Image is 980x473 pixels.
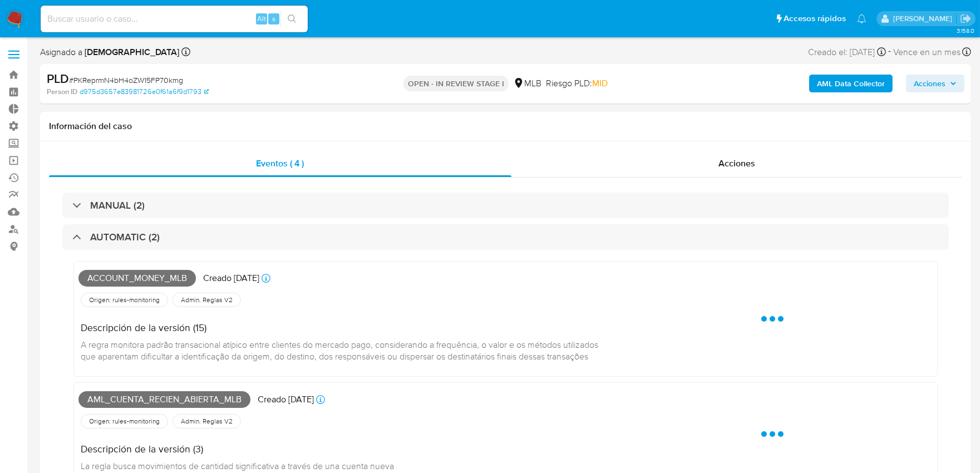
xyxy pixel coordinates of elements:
span: Account_money_mlb [78,270,196,287]
b: Person ID [47,87,77,97]
span: Origen: rules-monitoring [88,295,161,304]
span: Origen: rules-monitoring [88,417,161,426]
span: La regla busca movimientos de cantidad significativa a través de una cuenta nueva [81,460,394,472]
span: Accesos rápidos [784,13,846,24]
span: s [272,13,275,24]
span: Admin. Reglas V2 [180,295,234,304]
button: search-icon [280,11,303,27]
div: AUTOMATIC (2) [62,224,949,250]
p: sandra.chabay@mercadolibre.com [893,13,956,24]
span: MID [592,77,608,90]
h3: MANUAL (2) [90,199,145,211]
p: OPEN - IN REVIEW STAGE I [403,76,509,91]
span: # PKReprmN4bH4oZW15FP70kmg [69,75,183,86]
p: Creado [DATE] [203,272,259,284]
span: Vence en un mes [893,46,961,58]
b: PLD [47,70,69,87]
button: Acciones [906,75,964,92]
b: AML Data Collector [817,75,885,92]
span: A regra monitora padrão transacional atípico entre clientes do mercado pago, considerando a frequ... [81,338,600,363]
span: Riesgo PLD: [546,77,608,90]
button: AML Data Collector [809,75,893,92]
div: MANUAL (2) [62,193,949,218]
a: Notificaciones [857,14,866,23]
span: Asignado a [40,46,179,58]
h1: Información del caso [49,121,962,132]
h4: Descripción de la versión (3) [81,443,394,455]
span: Alt [257,13,266,24]
span: Eventos ( 4 ) [256,157,304,170]
input: Buscar usuario o caso... [41,12,308,26]
p: Creado [DATE] [258,393,314,406]
h3: AUTOMATIC (2) [90,231,160,243]
div: MLB [513,77,541,90]
span: Admin. Reglas V2 [180,417,234,426]
b: [DEMOGRAPHIC_DATA] [82,46,179,58]
a: Salir [960,13,972,24]
span: Acciones [914,75,945,92]
a: d975d3657e83981726e0f61a6f9d1793 [80,87,209,97]
span: Aml_cuenta_recien_abierta_mlb [78,391,250,408]
span: - [888,45,891,60]
span: Acciones [718,157,755,170]
div: Creado el: [DATE] [808,45,886,60]
h4: Descripción de la versión (15) [81,322,603,334]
